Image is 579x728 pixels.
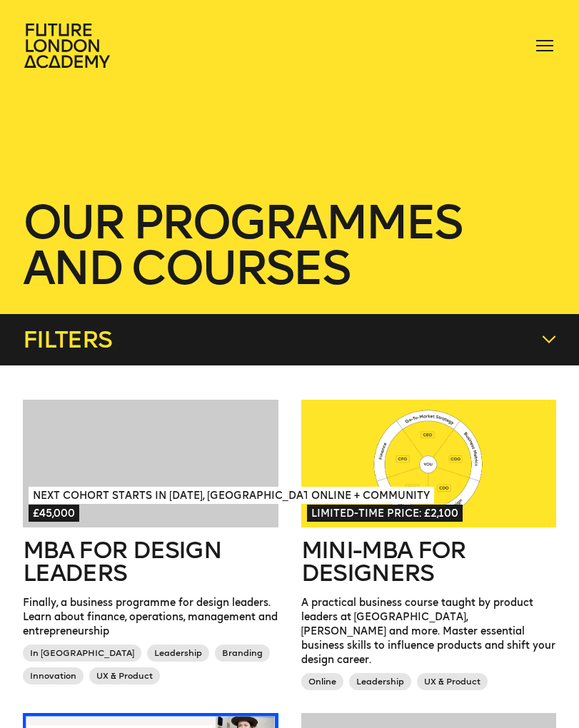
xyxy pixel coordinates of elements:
[23,328,111,351] span: Filters
[301,673,343,690] span: Online
[349,673,411,690] span: Leadership
[147,644,209,662] span: Leadership
[301,539,557,585] h2: Mini-MBA for Designers
[301,400,557,696] a: Online + CommunityLimited-time price: £2,100Mini-MBA for DesignersA practical business course tau...
[301,596,557,667] p: A practical business course taught by product leaders at [GEOGRAPHIC_DATA], [PERSON_NAME] and mor...
[29,487,395,504] span: Next Cohort Starts in [DATE], [GEOGRAPHIC_DATA] & [US_STATE]
[23,200,556,291] h1: our Programmes and courses
[23,314,556,365] div: Filters
[29,505,79,522] span: £45,000
[89,667,160,684] span: UX & Product
[307,505,463,522] span: Limited-time price: £2,100
[23,667,84,684] span: Innovation
[417,673,488,690] span: UX & Product
[23,644,141,662] span: In [GEOGRAPHIC_DATA]
[215,644,270,662] span: Branding
[23,539,278,585] h2: MBA for Design Leaders
[307,487,434,504] span: Online + Community
[23,596,278,639] p: Finally, a business programme for design leaders. Learn about finance, operations, management and...
[23,400,278,690] a: Next Cohort Starts in [DATE], [GEOGRAPHIC_DATA] & [US_STATE]£45,000MBA for Design LeadersFinally,...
